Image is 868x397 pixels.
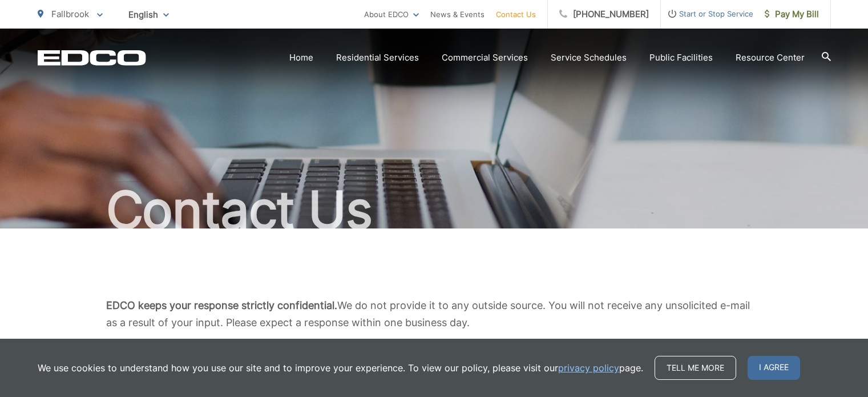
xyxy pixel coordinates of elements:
[430,7,485,21] a: News & Events
[496,7,536,21] a: Contact Us
[655,356,736,380] a: Tell me more
[106,297,762,331] p: We do not provide it to any outside source. You will not receive any unsolicited e-mail as a resu...
[736,51,805,65] a: Resource Center
[748,356,800,380] span: I agree
[51,9,89,19] span: Fallbrook
[336,51,419,65] a: Residential Services
[558,361,619,375] a: privacy policy
[38,50,146,66] a: EDCD logo. Return to the homepage.
[106,299,337,311] b: EDCO keeps your response strictly confidential.
[364,7,419,21] a: About EDCO
[442,51,528,65] a: Commercial Services
[649,51,713,65] a: Public Facilities
[289,51,313,65] a: Home
[38,182,831,239] h1: Contact Us
[120,5,177,25] span: English
[765,7,819,21] span: Pay My Bill
[38,361,643,375] p: We use cookies to understand how you use our site and to improve your experience. To view our pol...
[551,51,627,65] a: Service Schedules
